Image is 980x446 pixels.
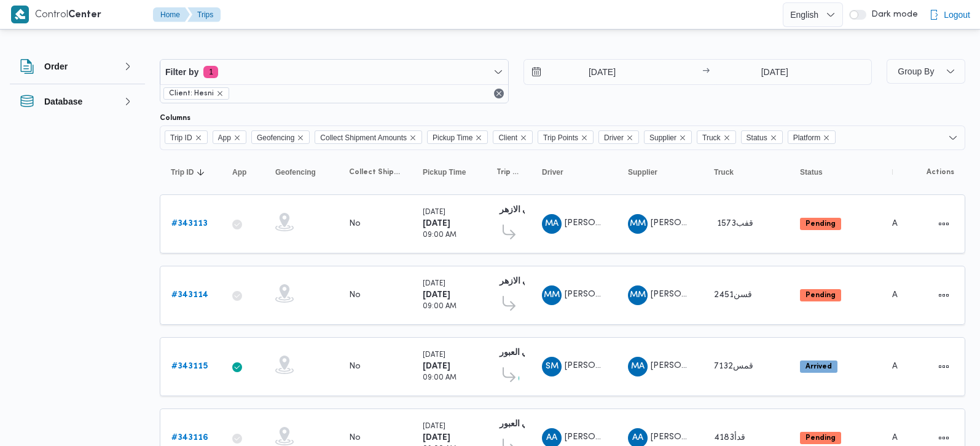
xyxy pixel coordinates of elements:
div: Muhammad Ammad Rmdhan Alsaid Muhammad [542,214,562,234]
small: 09:00 AM [423,303,457,310]
span: [PERSON_NAME] [PERSON_NAME] [651,219,793,227]
div: → [702,68,710,76]
span: Admin [892,220,918,228]
button: Trips [187,7,221,22]
span: MM [544,285,560,305]
div: No [349,432,361,444]
span: Arrived [800,360,837,373]
button: Driver [537,162,611,182]
span: Supplier [649,131,676,145]
span: [PERSON_NAME] [651,433,721,441]
div: Mahmood Muhammad Ahmad Mahmood Khshan [628,214,648,234]
small: [DATE] [423,281,445,287]
button: Remove App from selection in this group [233,134,241,141]
span: Pickup Time [433,131,472,145]
span: Status [747,131,767,145]
button: Remove [492,86,506,101]
span: 1573قفب [717,220,753,228]
button: Order [20,59,135,74]
b: حصني العبور [500,349,544,357]
span: Pending [800,432,841,444]
b: # 343115 [171,362,208,370]
span: Collect Shipment Amounts [349,167,401,177]
span: Trip Points [496,167,520,177]
label: Columns [160,113,190,123]
span: Pending [800,218,841,230]
small: 09:00 AM [423,232,457,239]
b: Pending [806,220,836,228]
button: App [227,162,258,182]
a: #343116 [171,431,208,445]
span: [PERSON_NAME] [PERSON_NAME] [565,290,707,298]
button: Remove Geofencing from selection in this group [297,134,304,141]
b: [DATE] [423,362,450,370]
span: Client [498,131,517,145]
span: Logout [944,7,970,22]
button: Remove Trip Points from selection in this group [581,134,588,141]
button: Actions [934,357,954,376]
button: Remove Trip ID from selection in this group [195,134,202,141]
span: قسن2451 [714,291,752,299]
button: Remove Supplier from selection in this group [679,134,686,141]
button: Status [795,162,875,182]
span: Truck [702,131,721,145]
h3: Database [44,94,82,109]
span: App [232,167,246,177]
span: App [213,130,246,144]
button: Remove Client from selection in this group [520,134,527,141]
button: remove selected entity [216,90,224,97]
button: Pickup Time [418,162,479,182]
span: Platform [892,167,893,177]
span: Actions [927,167,954,177]
b: # 343116 [171,434,208,442]
small: [DATE] [423,352,445,359]
span: Trip Points [538,130,594,144]
span: Platform [788,130,836,144]
button: Trip IDSorted in descending order [166,162,215,182]
span: Filter by [165,65,198,79]
div: Muhammad Ala Abadalltaif Alkhrof [628,357,648,376]
span: Trip Points [543,131,578,145]
span: [PERSON_NAME] [PERSON_NAME] [651,290,793,298]
div: Salam Muhammad Abadalltaif Salam [542,357,562,376]
span: Dark mode [866,10,918,20]
span: App [218,131,231,145]
b: Pending [806,292,836,299]
span: Geofencing [275,167,316,177]
a: #343114 [171,288,208,303]
span: Platform [793,131,821,145]
button: Filter by1 active filters [160,60,508,84]
button: Actions [934,214,954,234]
input: Press the down key to open a popover containing a calendar. [713,60,836,84]
span: SM [546,357,559,376]
span: Trip ID; Sorted in descending order [171,167,194,177]
a: #343113 [171,217,208,231]
button: Actions [934,285,954,305]
button: Remove Pickup Time from selection in this group [475,134,482,141]
b: حصني العبور [500,420,544,428]
button: Supplier [623,162,697,182]
a: #343115 [171,359,208,374]
span: Geofencing [251,130,310,144]
img: X8yXhbKr1z7QwAAAABJRU5ErkJggg== [11,6,29,23]
span: MA [631,357,645,376]
span: Trip ID [170,131,192,145]
button: Logout [924,2,975,27]
b: [DATE] [423,220,450,228]
button: Database [20,94,135,109]
span: [PERSON_NAME] [565,362,635,370]
div: Mahmood Muhammad Ahmad Mahmood Khshan [628,285,648,305]
b: [DATE] [423,291,450,299]
button: Remove Truck from selection in this group [723,134,731,141]
span: Collect Shipment Amounts [320,131,407,145]
span: Trip ID [165,130,208,144]
span: MM [630,214,646,234]
span: Truck [714,167,734,177]
button: Truck [709,162,783,182]
span: Pickup Time [423,167,466,177]
button: Open list of options [948,133,958,143]
span: Collect Shipment Amounts [315,130,422,144]
span: Driver [604,131,624,145]
span: Geofencing [257,131,294,145]
button: Group By [887,59,965,84]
